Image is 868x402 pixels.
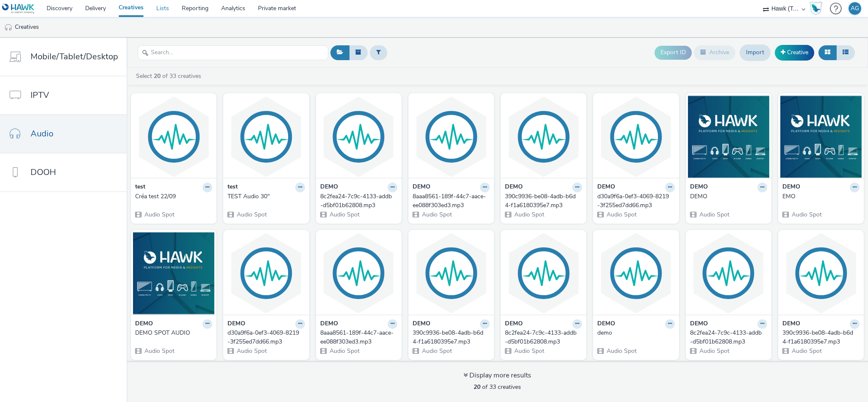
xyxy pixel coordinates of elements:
[782,183,800,192] strong: DEMO
[505,329,579,346] div: 8c2fea24-7c9c-4133-addb-d5bf01b62808.mp3
[227,329,305,346] a: d30a9f6a-0ef3-4069-8219-3f255ed7dd66.mp3
[690,192,764,201] div: DEMO
[410,95,492,178] img: 8aaa8561-189f-44c7-aace-ee088f303ed3.mp3 visual
[2,3,35,14] img: undefined Logo
[505,329,582,346] a: 8c2fea24-7c9c-4133-addb-d5bf01b62808.mp3
[135,319,153,329] strong: DEMO
[31,89,49,101] span: IPTV
[320,192,397,210] a: 8c2fea24-7c9c-4133-addb-d5bf01b62808.mp3
[227,319,245,329] strong: DEMO
[135,329,212,337] a: DEMO SPOT AUDIO
[410,232,492,315] img: 390c9936-be08-4adb-b6d4-f1a6180395e7.mp3 visual
[597,183,615,192] strong: DEMO
[688,232,769,315] img: 8c2fea24-7c9c-4133-addb-d5bf01b62808.mp3 visual
[782,192,860,201] a: EMO
[782,329,856,346] div: 390c9936-be08-4adb-b6d4-f1a6180395e7.mp3
[135,192,209,201] div: Créa test 22/09
[780,232,862,315] img: 390c9936-be08-4adb-b6d4-f1a6180395e7.mp3 visual
[318,232,399,315] img: 8aaa8561-189f-44c7-aace-ee088f303ed3.mp3 visual
[606,211,637,219] span: Audio Spot
[144,211,175,219] span: Audio Spot
[699,347,729,355] span: Audio Spot
[597,329,671,337] div: demo
[851,2,859,15] div: AG
[791,211,822,219] span: Audio Spot
[474,383,521,391] span: of 33 creatives
[597,319,615,329] strong: DEMO
[135,192,212,201] a: Créa test 22/09
[133,232,214,315] img: DEMO SPOT AUDIO visual
[782,329,860,346] a: 390c9936-be08-4adb-b6d4-f1a6180395e7.mp3
[505,192,582,210] a: 390c9936-be08-4adb-b6d4-f1a6180395e7.mp3
[818,45,837,60] button: Grid
[225,95,307,178] img: TEST Audio 30" visual
[688,95,769,178] img: DEMO visual
[505,192,579,210] div: 390c9936-be08-4adb-b6d4-f1a6180395e7.mp3
[654,46,692,59] button: Export ID
[810,2,822,15] img: Hawk Academy
[225,232,307,315] img: d30a9f6a-0ef3-4069-8219-3f255ed7dd66.mp3 visual
[690,192,767,201] a: DEMO
[782,319,800,329] strong: DEMO
[133,95,214,178] img: Créa test 22/09 visual
[144,347,175,355] span: Audio Spot
[505,183,523,192] strong: DEMO
[329,211,360,219] span: Audio Spot
[154,72,161,80] strong: 20
[413,319,430,329] strong: DEMO
[320,183,338,192] strong: DEMO
[694,45,735,60] button: Archive
[474,383,480,391] strong: 20
[135,183,145,192] strong: test
[775,45,814,60] a: Creative
[329,347,360,355] span: Audio Spot
[227,192,305,201] a: TEST Audio 30"
[31,50,118,63] span: Mobile/Tablet/Desktop
[810,2,826,15] a: Hawk Academy
[320,319,338,329] strong: DEMO
[421,211,452,219] span: Audio Spot
[595,95,677,178] img: d30a9f6a-0ef3-4069-8219-3f255ed7dd66.mp3 visual
[413,329,490,346] a: 390c9936-be08-4adb-b6d4-f1a6180395e7.mp3
[513,211,544,219] span: Audio Spot
[138,45,328,60] input: Search...
[320,329,394,346] div: 8aaa8561-189f-44c7-aace-ee088f303ed3.mp3
[597,192,671,210] div: d30a9f6a-0ef3-4069-8219-3f255ed7dd66.mp3
[135,72,205,80] a: Select of 33 creatives
[320,329,397,346] a: 8aaa8561-189f-44c7-aace-ee088f303ed3.mp3
[690,319,708,329] strong: DEMO
[690,329,767,346] a: 8c2fea24-7c9c-4133-addb-d5bf01b62808.mp3
[413,329,486,346] div: 390c9936-be08-4adb-b6d4-f1a6180395e7.mp3
[4,23,13,32] img: audio
[421,347,452,355] span: Audio Spot
[236,347,267,355] span: Audio Spot
[791,347,822,355] span: Audio Spot
[503,95,584,178] img: 390c9936-be08-4adb-b6d4-f1a6180395e7.mp3 visual
[227,183,238,192] strong: test
[463,371,531,380] div: Display more results
[320,192,394,210] div: 8c2fea24-7c9c-4133-addb-d5bf01b62808.mp3
[780,95,862,178] img: EMO visual
[597,329,674,337] a: demo
[690,329,764,346] div: 8c2fea24-7c9c-4133-addb-d5bf01b62808.mp3
[318,95,399,178] img: 8c2fea24-7c9c-4133-addb-d5bf01b62808.mp3 visual
[595,232,677,315] img: demo visual
[690,183,708,192] strong: DEMO
[606,347,637,355] span: Audio Spot
[836,45,855,60] button: Table
[236,211,267,219] span: Audio Spot
[227,192,301,201] div: TEST Audio 30"
[135,329,209,337] div: DEMO SPOT AUDIO
[699,211,729,219] span: Audio Spot
[782,192,856,201] div: EMO
[413,183,430,192] strong: DEMO
[31,128,53,140] span: Audio
[740,44,771,61] a: Import
[503,232,584,315] img: 8c2fea24-7c9c-4133-addb-d5bf01b62808.mp3 visual
[227,329,301,346] div: d30a9f6a-0ef3-4069-8219-3f255ed7dd66.mp3
[505,319,523,329] strong: DEMO
[31,166,56,178] span: DOOH
[413,192,490,210] a: 8aaa8561-189f-44c7-aace-ee088f303ed3.mp3
[597,192,674,210] a: d30a9f6a-0ef3-4069-8219-3f255ed7dd66.mp3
